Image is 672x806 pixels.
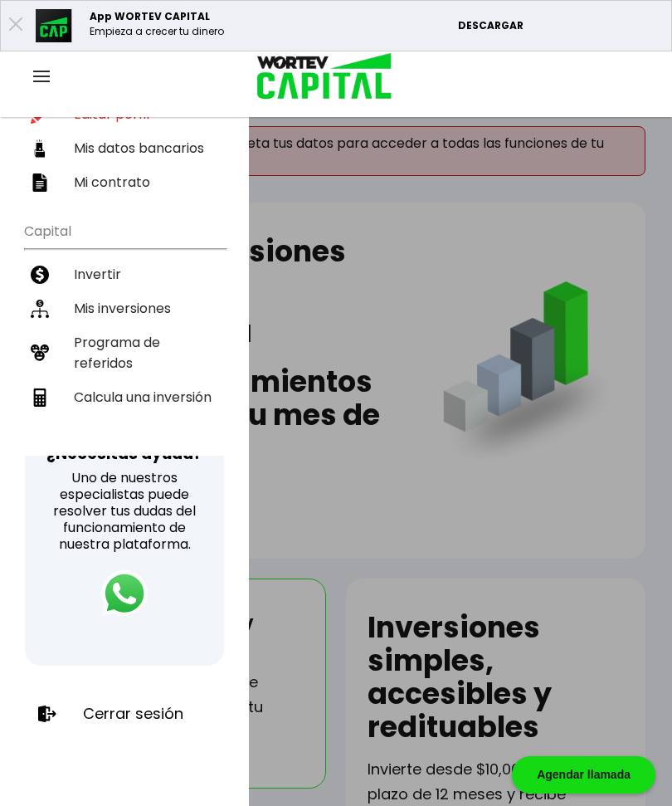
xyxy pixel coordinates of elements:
[90,24,224,39] p: Empieza a crecer tu dinero
[31,266,49,284] img: invertir-icon.b3b967d7.svg
[31,388,49,407] img: calculadora-icon.17d418c4.svg
[512,756,655,794] div: Agendar llamada
[24,380,226,414] a: Calcula una inversión
[83,706,183,722] p: Cerrar sesión
[24,52,226,199] ul: Perfil
[101,570,148,617] img: logos_whatsapp-icon.242b2217.svg
[36,9,73,42] img: appicon
[24,131,226,165] a: Mis datos bancarios
[24,325,226,380] a: Programa de referidos
[24,165,226,199] a: Mi contrato
[240,51,398,105] img: logo_wortev_capital
[24,291,226,325] a: Mis inversiones
[46,470,202,553] p: Uno de nuestros especialistas puede resolver tus dudas del funcionamiento de nuestra plataforma.
[90,9,224,24] p: App WORTEV CAPITAL
[24,212,226,456] ul: Capital
[31,139,49,158] img: datos-icon.10cf9172.svg
[31,173,49,192] img: contrato-icon.f2db500c.svg
[458,18,663,33] p: DESCARGAR
[38,706,56,721] img: Cerrar-sesión
[31,344,49,362] img: recomiendanos-icon.9b8e9327.svg
[33,71,50,82] img: hamburguer-menu2
[31,300,49,318] img: inversiones-icon.6695dc30.svg
[24,257,226,291] a: Invertir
